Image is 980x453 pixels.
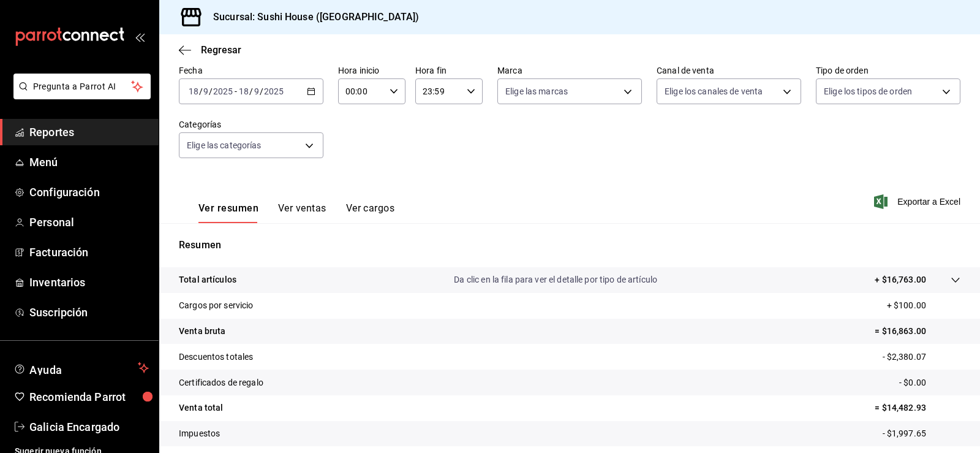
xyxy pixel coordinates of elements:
input: ---- [263,86,284,96]
p: Cargos por servicio [179,299,254,312]
button: Pregunta a Parrot AI [13,74,151,99]
input: -- [238,86,249,96]
a: Pregunta a Parrot AI [9,89,151,102]
p: - $0.00 [899,376,960,389]
span: Regresar [201,44,241,56]
span: Configuración [29,184,149,200]
h3: Sucursal: Sushi House ([GEOGRAPHIC_DATA]) [203,10,419,25]
label: Hora fin [415,66,483,75]
span: Elige los canales de venta [665,85,763,97]
p: Venta bruta [179,325,225,338]
span: - [235,86,237,96]
input: ---- [213,86,233,96]
span: Elige las categorías [187,139,262,151]
span: Elige los tipos de orden [824,85,912,97]
span: Personal [29,214,149,230]
input: -- [188,86,199,96]
button: Regresar [179,44,241,56]
div: navigation tabs [198,202,394,223]
input: -- [203,86,209,96]
span: / [209,86,213,96]
p: Descuentos totales [179,351,253,364]
span: / [249,86,253,96]
input: -- [254,86,260,96]
label: Tipo de orden [816,66,960,75]
button: Ver ventas [278,202,326,223]
span: Ayuda [29,360,133,375]
span: Recomienda Parrot [29,389,149,405]
p: = $14,482.93 [875,402,960,414]
span: Inventarios [29,274,149,291]
span: Facturación [29,244,149,261]
span: / [260,86,263,96]
p: = $16,863.00 [875,325,960,338]
span: / [199,86,203,96]
button: Exportar a Excel [876,194,960,209]
p: Da clic en la fila para ver el detalle por tipo de artículo [454,273,657,286]
p: Certificados de regalo [179,376,263,389]
button: Ver resumen [198,202,258,223]
label: Canal de venta [657,66,801,75]
span: Menú [29,154,149,170]
p: + $16,763.00 [875,273,926,286]
span: Suscripción [29,304,149,321]
p: + $100.00 [887,299,960,312]
p: - $2,380.07 [883,351,960,364]
p: Impuestos [179,427,220,440]
label: Marca [497,66,642,75]
p: Resumen [179,238,960,253]
p: Venta total [179,402,223,414]
button: Ver cargos [346,202,395,223]
span: Elige las marcas [505,85,568,97]
label: Hora inicio [338,66,405,75]
span: Galicia Encargado [29,419,149,435]
label: Fecha [179,66,323,75]
p: Total artículos [179,273,236,286]
span: Reportes [29,124,149,140]
label: Categorías [179,120,323,129]
span: Pregunta a Parrot AI [33,80,132,93]
p: - $1,997.65 [883,427,960,440]
button: open_drawer_menu [135,32,145,42]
